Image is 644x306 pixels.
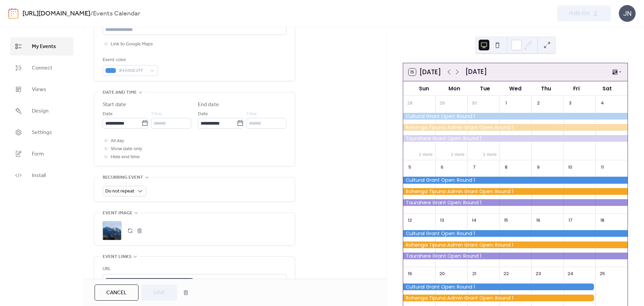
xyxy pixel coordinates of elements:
[470,99,478,107] div: 30
[439,81,470,96] div: Mon
[403,199,628,206] div: Taurahere Grant Open: Round 1
[566,99,575,107] div: 3
[32,86,46,94] span: Views
[438,99,446,107] div: 29
[111,153,140,161] span: Hide end time
[111,40,153,48] span: Link to Google Maps
[32,64,52,72] span: Connect
[502,216,511,225] div: 15
[502,99,511,107] div: 1
[465,67,487,77] div: [DATE]
[10,37,73,55] a: My Events
[438,163,446,171] div: 6
[416,150,435,157] button: 1 more
[598,99,607,107] div: 4
[470,163,478,171] div: 7
[111,137,124,145] span: All day
[403,135,628,142] div: Taurahere Grant Open: Round 1
[32,43,56,51] span: My Events
[566,269,575,278] div: 24
[598,269,607,278] div: 25
[534,216,542,225] div: 16
[592,81,622,96] div: Sat
[90,7,93,20] b: /
[598,216,607,225] div: 18
[409,81,439,96] div: Sun
[403,124,628,131] div: Rohenga Tipuna Admin Grant Open: Round 1
[566,216,575,225] div: 17
[32,107,49,115] span: Design
[103,101,126,109] div: Start date
[403,230,628,237] div: Cultural Grant Open: Round 1
[534,99,542,107] div: 2
[406,163,414,171] div: 5
[502,269,511,278] div: 22
[103,253,131,261] span: Event links
[438,269,446,278] div: 20
[448,150,467,157] button: 1 more
[246,110,257,118] span: Time
[198,101,219,109] div: End date
[111,145,142,153] span: Show date only
[106,289,127,297] span: Cancel
[95,285,139,301] button: Cancel
[103,56,156,64] div: Event color
[10,123,73,141] a: Settings
[406,67,443,78] button: 15[DATE]
[103,174,143,182] span: Recurring event
[438,216,446,225] div: 13
[151,110,162,118] span: Time
[10,145,73,163] a: Form
[403,242,628,248] div: Rohenga Tipuna Admin Grant Open: Round 1
[406,216,414,225] div: 12
[406,99,414,107] div: 28
[480,150,499,157] button: 1 more
[8,8,18,19] img: logo
[561,81,592,96] div: Fri
[93,7,140,20] b: Events Calendar
[403,177,628,183] div: Cultural Grant Open: Round 1
[10,59,73,77] a: Connect
[105,187,134,196] span: Do not repeat
[403,188,628,195] div: Rohenga Tipuna Admin Grant Open: Round 1
[406,269,414,278] div: 19
[403,295,595,301] div: Rohenga Tipuna Admin Grant Open: Round 1
[198,110,208,118] span: Date
[534,269,542,278] div: 23
[403,113,628,120] div: Cultural Grant Open: Round 1
[534,163,542,171] div: 9
[502,163,511,171] div: 8
[470,81,500,96] div: Tue
[32,129,52,137] span: Settings
[103,209,132,217] span: Event image
[619,5,636,22] div: JN
[22,7,90,20] a: [URL][DOMAIN_NAME]
[403,253,628,259] div: Taurahere Grant Open: Round 1
[470,269,478,278] div: 21
[103,265,285,273] div: URL
[119,67,147,75] span: #4A90E2FF
[470,216,478,225] div: 14
[598,163,607,171] div: 11
[531,81,561,96] div: Thu
[10,80,73,98] a: Views
[500,81,531,96] div: Wed
[32,172,46,180] span: Install
[566,163,575,171] div: 10
[10,102,73,120] a: Design
[32,150,44,158] span: Form
[103,89,137,97] span: Date and time
[10,166,73,184] a: Install
[103,221,121,240] div: ;
[403,283,595,290] div: Cultural Grant Open: Round 1
[103,110,113,118] span: Date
